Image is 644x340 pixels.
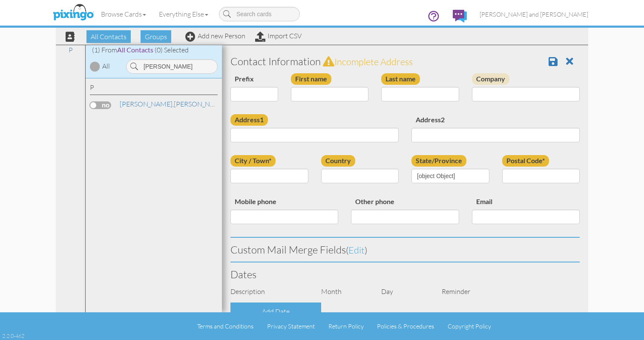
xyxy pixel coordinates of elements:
span: (0) Selected [155,46,189,54]
div: Day [375,287,435,297]
label: Postal Code* [502,155,549,167]
a: Import CSV [255,32,302,40]
a: Privacy Statement [267,323,315,330]
img: pixingo logo [51,2,96,23]
label: First name [291,73,331,85]
label: Other phone [351,196,399,207]
a: Terms and Conditions [197,323,253,330]
a: Return Policy [328,323,364,330]
span: edit [348,244,365,256]
a: Add new Person [185,32,245,40]
label: Company [472,73,509,85]
div: (1) From [86,45,222,55]
h3: Custom Mail Merge Fields [230,244,580,255]
img: comments.svg [453,10,467,23]
input: Search cards [219,7,300,21]
a: Copyright Policy [448,323,491,330]
div: Reminder [435,287,496,297]
span: All Contacts [117,46,153,54]
span: [PERSON_NAME], [120,100,174,108]
a: P [64,45,77,55]
div: Add Date [230,303,321,321]
a: [PERSON_NAME] and [PERSON_NAME] [473,3,595,25]
div: Month [315,287,375,297]
span: All Contacts [86,30,131,43]
a: [PERSON_NAME] [119,99,227,109]
h3: Dates [230,269,580,280]
a: Everything Else [152,3,215,25]
label: Prefix [230,73,258,85]
label: State/Province [411,155,466,167]
a: Browse Cards [95,3,152,25]
label: Mobile phone [230,196,281,207]
label: City / Town* [230,155,276,167]
label: Email [472,196,497,207]
a: Policies & Procedures [377,323,434,330]
span: Groups [141,30,171,43]
span: Incomplete address [334,56,413,67]
label: Address1 [230,114,268,126]
span: [PERSON_NAME] and [PERSON_NAME] [480,11,588,18]
label: Address2 [411,114,449,126]
label: Last name [381,73,420,85]
h3: Contact Information [230,56,580,67]
div: Description [224,287,315,297]
div: P [90,83,218,95]
span: ( ) [346,244,367,256]
label: Country [321,155,355,167]
div: All [102,61,110,71]
div: 2.2.0-462 [2,332,24,340]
